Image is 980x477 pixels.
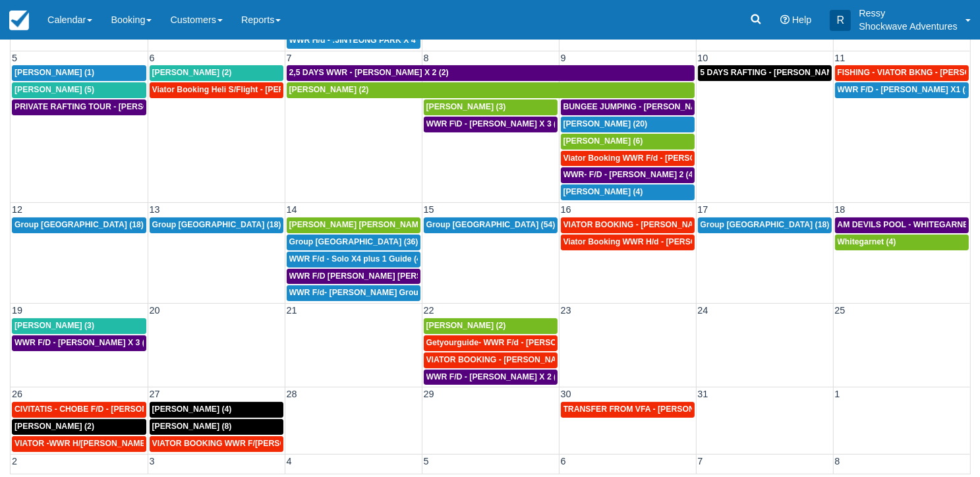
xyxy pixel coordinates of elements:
[12,65,146,81] a: [PERSON_NAME] (1)
[14,321,94,330] span: [PERSON_NAME] (3)
[287,217,420,233] a: [PERSON_NAME] [PERSON_NAME] (2)
[424,370,558,385] a: WWR F/D - [PERSON_NAME] X 2 (2)
[150,82,283,98] a: Viator Booking Heli S/Flight - [PERSON_NAME] X 1 (1)
[424,217,558,233] a: Group [GEOGRAPHIC_DATA] (54)
[14,102,212,111] span: PRIVATE RAFTING TOUR - [PERSON_NAME] X 5 (5)
[422,305,436,316] span: 22
[289,254,424,264] span: WWR F/d - Solo X4 plus 1 Guide (4)
[150,217,283,233] a: Group [GEOGRAPHIC_DATA] (18)
[835,235,969,250] a: Whitegarnet (4)
[560,456,567,466] span: 6
[697,204,710,215] span: 17
[835,82,969,98] a: WWR F/D - [PERSON_NAME] X1 (1)
[11,305,24,316] span: 19
[11,456,18,466] span: 2
[152,439,347,448] span: VIATOR BOOKING WWR F/[PERSON_NAME] X1 (1)
[12,99,146,115] a: PRIVATE RAFTING TOUR - [PERSON_NAME] X 5 (5)
[14,338,152,347] span: WWR F/D - [PERSON_NAME] X 3 (3)
[150,436,283,452] a: VIATOR BOOKING WWR F/[PERSON_NAME] X1 (1)
[285,456,293,466] span: 4
[563,220,735,229] span: VIATOR BOOKING - [PERSON_NAME] X 4 (4)
[12,402,146,418] a: CIVITATIS - CHOBE F/D - [PERSON_NAME] X 1 (1)
[289,85,369,94] span: [PERSON_NAME] (2)
[14,439,167,448] span: VIATOR -WWR H/[PERSON_NAME] 2 (2)
[424,117,558,132] a: WWR F\D - [PERSON_NAME] X 3 (3)
[152,220,281,229] span: Group [GEOGRAPHIC_DATA] (18)
[697,305,710,316] span: 24
[14,422,94,431] span: [PERSON_NAME] (2)
[424,352,558,368] a: VIATOR BOOKING - [PERSON_NAME] X2 (2)
[835,217,969,233] a: AM DEVILS POOL - WHITEGARNET X4 (4)
[563,136,643,146] span: [PERSON_NAME] (6)
[560,53,567,63] span: 9
[289,288,459,297] span: WWR F/d- [PERSON_NAME] Group X 30 (30)
[424,99,558,115] a: [PERSON_NAME] (3)
[287,33,420,49] a: WWR H/d - :JINYEONG PARK X 4 (4)
[152,85,360,94] span: Viator Booking Heli S/Flight - [PERSON_NAME] X 1 (1)
[426,119,564,128] span: WWR F\D - [PERSON_NAME] X 3 (3)
[152,405,232,414] span: [PERSON_NAME] (4)
[424,335,558,351] a: Getyourguide- WWR F/d - [PERSON_NAME] 2 (2)
[287,235,420,250] a: Group [GEOGRAPHIC_DATA] (36)
[152,68,232,77] span: [PERSON_NAME] (2)
[838,85,973,94] span: WWR F/D - [PERSON_NAME] X1 (1)
[11,204,24,215] span: 12
[697,53,710,63] span: 10
[426,338,613,347] span: Getyourguide- WWR F/d - [PERSON_NAME] 2 (2)
[289,271,527,281] span: WWR F/D [PERSON_NAME] [PERSON_NAME] GROVVE X2 (1)
[11,389,24,399] span: 26
[9,11,29,30] img: checkfront-main-nav-mini-logo.png
[285,53,293,63] span: 7
[287,65,695,81] a: 2,5 DAYS WWR - [PERSON_NAME] X 2 (2)
[561,217,695,233] a: VIATOR BOOKING - [PERSON_NAME] X 4 (4)
[426,321,506,330] span: [PERSON_NAME] (2)
[12,419,146,435] a: [PERSON_NAME] (2)
[561,167,695,183] a: WWR- F/D - [PERSON_NAME] 2 (4)
[424,318,558,334] a: [PERSON_NAME] (2)
[561,117,695,132] a: [PERSON_NAME] (20)
[285,204,299,215] span: 14
[698,65,832,81] a: 5 DAYS RAFTING - [PERSON_NAME] X 2 (4)
[701,68,868,77] span: 5 DAYS RAFTING - [PERSON_NAME] X 2 (4)
[561,184,695,200] a: [PERSON_NAME] (4)
[287,252,420,267] a: WWR F/d - Solo X4 plus 1 Guide (4)
[14,85,94,94] span: [PERSON_NAME] (5)
[150,402,283,418] a: [PERSON_NAME] (4)
[834,53,847,63] span: 11
[285,389,299,399] span: 28
[150,65,283,81] a: [PERSON_NAME] (2)
[561,402,695,418] a: TRANSFER FROM VFA - [PERSON_NAME] X 7 adults + 2 adults (9)
[834,305,847,316] span: 25
[289,36,428,45] span: WWR H/d - :JINYEONG PARK X 4 (4)
[838,237,896,246] span: Whitegarnet (4)
[834,389,842,399] span: 1
[14,68,94,77] span: [PERSON_NAME] (1)
[14,405,205,414] span: CIVITATIS - CHOBE F/D - [PERSON_NAME] X 1 (1)
[561,134,695,150] a: [PERSON_NAME] (6)
[563,237,761,246] span: Viator Booking WWR H/d - [PERSON_NAME] X 4 (4)
[697,389,710,399] span: 31
[148,389,161,399] span: 27
[422,53,430,63] span: 8
[426,355,596,364] span: VIATOR BOOKING - [PERSON_NAME] X2 (2)
[563,187,643,196] span: [PERSON_NAME] (4)
[563,405,818,414] span: TRANSFER FROM VFA - [PERSON_NAME] X 7 adults + 2 adults (9)
[701,220,830,229] span: Group [GEOGRAPHIC_DATA] (18)
[12,335,146,351] a: WWR F/D - [PERSON_NAME] X 3 (3)
[830,10,851,31] div: R
[287,269,420,285] a: WWR F/D [PERSON_NAME] [PERSON_NAME] GROVVE X2 (1)
[426,220,556,229] span: Group [GEOGRAPHIC_DATA] (54)
[148,456,156,466] span: 3
[285,305,299,316] span: 21
[859,7,958,20] p: Ressy
[560,389,573,399] span: 30
[560,204,573,215] span: 16
[563,154,827,163] span: Viator Booking WWR F/d - [PERSON_NAME] [PERSON_NAME] X2 (2)
[698,217,832,233] a: Group [GEOGRAPHIC_DATA] (18)
[422,389,436,399] span: 29
[289,237,418,246] span: Group [GEOGRAPHIC_DATA] (36)
[422,456,430,466] span: 5
[12,82,146,98] a: [PERSON_NAME] (5)
[792,14,812,25] span: Help
[561,235,695,250] a: Viator Booking WWR H/d - [PERSON_NAME] X 4 (4)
